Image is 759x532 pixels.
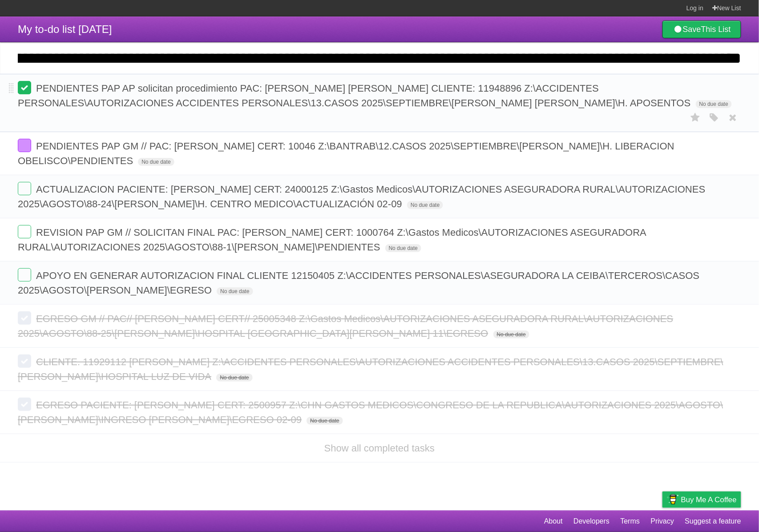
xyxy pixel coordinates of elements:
span: EGRESO GM // PAC// [PERSON_NAME] CERT// 25005348 Z:\Gastos Medicos\AUTORIZACIONES ASEGURADORA RUR... [18,313,674,339]
a: About [544,513,563,530]
b: This List [701,25,731,34]
a: Terms [621,513,640,530]
span: My to-do list [DATE] [18,23,112,35]
label: Done [18,225,31,238]
label: Done [18,81,31,94]
label: Done [18,355,31,368]
a: Privacy [651,513,674,530]
span: PENDIENTES PAP GM // PAC: [PERSON_NAME] CERT: 10046 Z:\BANTRAB\12.CASOS 2025\SEPTIEMBRE\[PERSON_N... [18,141,674,166]
span: No due date [407,201,443,209]
span: CLIENTE. 11929112 [PERSON_NAME] Z:\ACCIDENTES PERSONALES\AUTORIZACIONES ACCIDENTES PERSONALES\13.... [18,356,723,382]
label: Done [18,268,31,282]
label: Done [18,139,31,152]
img: Buy me a coffee [667,492,679,507]
span: No due date [493,330,529,339]
span: REVISION PAP GM // SOLICITAN FINAL PAC: [PERSON_NAME] CERT: 1000764 Z:\Gastos Medicos\AUTORIZACIO... [18,227,646,253]
label: Done [18,311,31,325]
a: Developers [573,513,610,530]
span: No due date [696,100,732,108]
span: No due date [385,244,421,252]
span: No due date [216,374,252,382]
span: No due date [307,417,343,425]
span: ACTUALIZACION PACIENTE: [PERSON_NAME] CERT: 24000125 Z:\Gastos Medicos\AUTORIZACIONES ASEGURADORA... [18,184,706,210]
span: No due date [217,287,253,295]
label: Star task [687,110,704,125]
span: Buy me a coffee [681,492,737,508]
span: PENDIENTES PAP AP solicitan procedimiento PAC: [PERSON_NAME] [PERSON_NAME] CLIENTE: 11948896 Z:\A... [18,83,693,109]
span: No due date [138,158,174,166]
label: Done [18,182,31,195]
a: Suggest a feature [685,513,741,530]
span: EGRESO PACIENTE: [PERSON_NAME] CERT: 2500957 Z:\CHN GASTOS MEDICOS\CONGRESO DE LA REPUBLICA\AUTOR... [18,399,723,425]
a: SaveThis List [662,20,741,38]
a: Show all completed tasks [324,443,435,454]
label: Done [18,398,31,411]
a: Buy me a coffee [662,492,741,508]
span: APOYO EN GENERAR AUTORIZACION FINAL CLIENTE 12150405 Z:\ACCIDENTES PERSONALES\ASEGURADORA LA CEIB... [18,270,700,296]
